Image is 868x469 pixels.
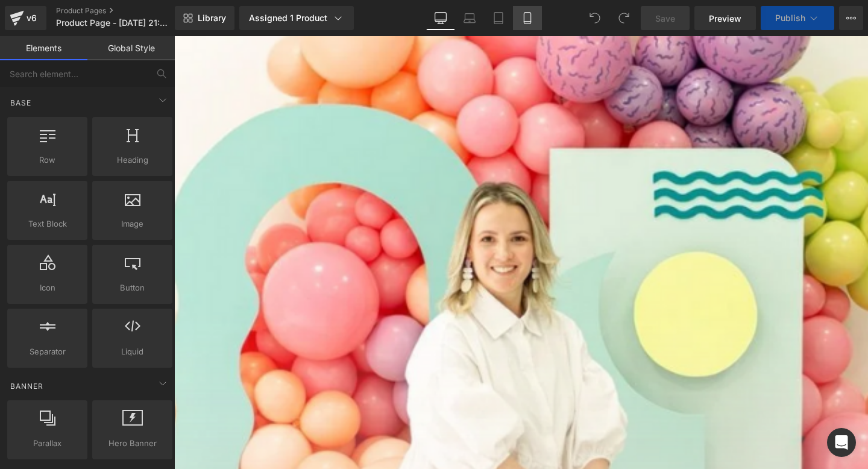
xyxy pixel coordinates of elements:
[87,36,175,60] a: Global Style
[249,12,344,24] div: Assigned 1 Product
[5,6,46,30] a: v6
[11,154,84,166] span: Row
[56,6,195,16] a: Product Pages
[96,154,169,166] span: Heading
[426,6,455,30] a: Desktop
[96,282,169,294] span: Button
[11,345,84,358] span: Separator
[96,437,169,450] span: Hero Banner
[612,6,636,30] button: Redo
[709,12,741,25] span: Preview
[11,218,84,230] span: Text Block
[175,6,234,30] a: New Library
[455,6,484,30] a: Laptop
[198,13,226,24] span: Library
[761,6,834,30] button: Publish
[11,282,84,294] span: Icon
[484,6,513,30] a: Tablet
[827,428,856,457] div: Open Intercom Messenger
[24,10,39,26] div: v6
[96,345,169,358] span: Liquid
[56,18,172,28] span: Product Page - [DATE] 21:55:28
[839,6,863,30] button: More
[583,6,607,30] button: Undo
[9,380,45,392] span: Banner
[694,6,756,30] a: Preview
[775,13,805,23] span: Publish
[513,6,542,30] a: Mobile
[11,437,84,450] span: Parallax
[655,12,675,25] span: Save
[9,97,33,109] span: Base
[96,218,169,230] span: Image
